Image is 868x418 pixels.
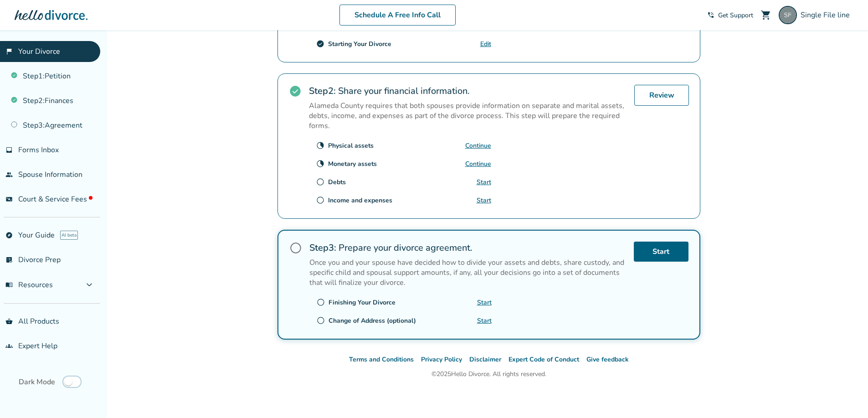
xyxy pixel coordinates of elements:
[801,10,853,20] span: Single File line
[586,354,629,365] li: Give feedback
[477,316,492,325] a: Start
[349,355,414,364] a: Terms and Conditions
[5,281,13,289] span: menu_book
[822,374,868,418] iframe: Chat Widget
[634,85,689,106] a: Review
[328,178,346,186] div: Debts
[5,280,53,290] span: Resources
[339,5,456,26] a: Schedule A Free Info Call
[5,318,13,325] span: shopping_basket
[477,196,491,205] a: Start
[309,101,627,131] p: Alameda County requires that both spouses provide information on separate and marital assets, deb...
[5,48,13,55] span: flag_2
[718,11,753,20] span: Get Support
[5,256,13,263] span: list_alt_check
[309,258,627,288] p: Once you and your spouse have decided how to divide your assets and debts, share custody, and spe...
[465,160,491,168] a: Continue
[779,6,797,24] img: singlefileline@hellodivorce.com
[309,85,336,97] strong: Step 2 :
[289,85,302,98] span: check_circle
[316,160,324,168] span: clock_loader_40
[328,196,392,205] div: Income and expenses
[316,141,324,150] span: clock_loader_40
[309,242,336,254] strong: Step 3 :
[316,196,324,204] span: radio_button_unchecked
[707,11,753,20] a: phone_in_talkGet Support
[289,242,302,254] span: radio_button_unchecked
[19,377,55,387] span: Dark Mode
[5,146,13,154] span: inbox
[421,355,462,364] a: Privacy Policy
[477,298,492,307] a: Start
[469,354,501,365] li: Disclaimer
[316,178,324,186] span: radio_button_unchecked
[634,242,688,262] a: Start
[328,40,391,48] div: Starting Your Divorce
[5,342,13,350] span: groups
[328,141,374,150] div: Physical assets
[5,232,13,239] span: explore
[309,242,627,254] h2: Prepare your divorce agreement.
[329,316,416,325] div: Change of Address (optional)
[465,141,491,150] a: Continue
[760,10,771,21] span: shopping_cart
[60,231,78,240] span: AI beta
[316,40,324,48] span: check_circle
[328,160,377,168] div: Monetary assets
[431,369,546,380] div: © 2025 Hello Divorce. All rights reserved.
[707,11,714,19] span: phone_in_talk
[18,194,92,204] span: Court & Service Fees
[5,196,13,203] span: universal_currency_alt
[309,85,627,97] h2: Share your financial information.
[18,145,59,155] span: Forms Inbox
[5,171,13,178] span: people
[480,40,491,48] a: Edit
[317,298,325,306] span: radio_button_unchecked
[84,279,95,290] span: expand_more
[508,355,579,364] a: Expert Code of Conduct
[477,178,491,186] a: Start
[317,316,325,325] span: radio_button_unchecked
[329,298,395,307] div: Finishing Your Divorce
